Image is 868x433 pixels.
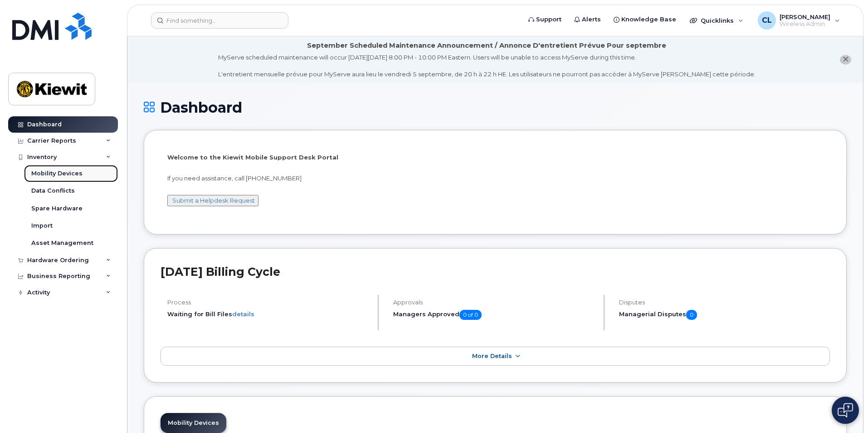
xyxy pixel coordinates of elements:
[232,310,254,318] a: details
[161,413,226,433] a: Mobility Devices
[161,265,830,279] h2: [DATE] Billing Cycle
[167,310,370,319] li: Waiting for Bill Files
[167,195,258,206] button: Submit a Helpdesk Request
[459,310,482,320] span: 0 of 0
[472,353,512,359] span: More Details
[167,174,823,183] p: If you need assistance, call [PHONE_NUMBER]
[393,310,596,320] h5: Managers Approved
[144,100,847,115] h1: Dashboard
[840,55,851,65] button: close notification
[838,403,853,418] img: Open chat
[167,153,823,162] p: Welcome to the Kiewit Mobile Support Desk Portal
[393,299,596,306] h4: Approvals
[307,41,666,50] div: September Scheduled Maintenance Announcement / Annonce D'entretient Prévue Pour septembre
[686,310,697,320] span: 0
[619,299,830,306] h4: Disputes
[218,53,756,79] div: MyServe scheduled maintenance will occur [DATE][DATE] 8:00 PM - 10:00 PM Eastern. Users will be u...
[172,197,255,204] a: Submit a Helpdesk Request
[167,299,370,306] h4: Process
[619,310,830,320] h5: Managerial Disputes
